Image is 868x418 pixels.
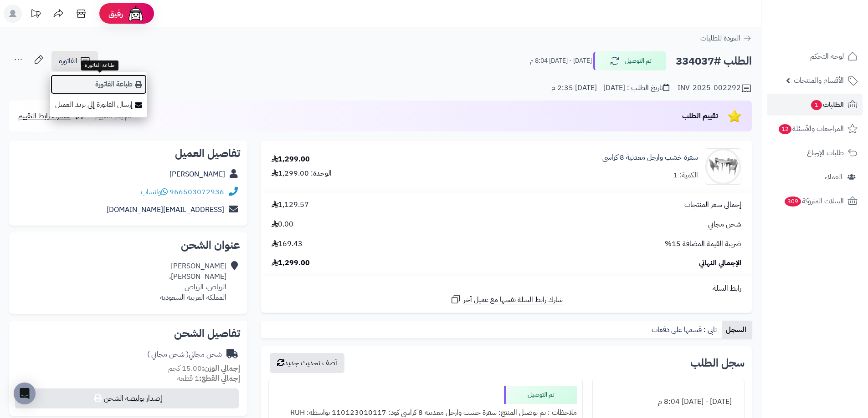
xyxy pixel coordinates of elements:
span: 169.43 [272,239,303,249]
h2: تفاصيل الشحن [16,328,240,339]
a: مشاركة رابط التقييم [18,111,86,121]
span: طلبات الإرجاع [807,146,844,159]
span: لوحة التحكم [810,50,844,63]
span: رفيق [108,8,123,19]
span: شحن مجاني [708,219,741,230]
span: 1,129.57 [272,200,309,210]
a: المراجعات والأسئلة12 [767,118,863,140]
small: 1 قطعة [177,373,240,384]
a: طباعة الفاتورة [50,74,147,95]
div: الوحدة: 1,299.00 [272,168,332,179]
img: logo-2.png [806,7,859,26]
span: 1,299.00 [272,258,310,268]
a: 966503072936 [169,186,224,197]
a: سفرة خشب وارجل معدنية 8 كراسي [602,152,698,163]
a: الفاتورة [51,51,98,71]
div: تاريخ الطلب : [DATE] - [DATE] 2:35 م [551,83,669,93]
button: أضف تحديث جديد [270,353,344,373]
a: العودة للطلبات [700,33,752,44]
strong: إجمالي الوزن: [202,363,240,374]
a: واتساب [141,186,168,197]
a: [EMAIL_ADDRESS][DOMAIN_NAME] [107,204,224,215]
div: شحن مجاني [147,349,222,360]
button: تم التوصيل [593,51,666,71]
div: Open Intercom Messenger [14,383,36,404]
span: ضريبة القيمة المضافة 15% [665,239,741,249]
span: الفاتورة [59,55,77,66]
span: 0.00 [272,219,293,230]
img: 1739789260-110123010117-90x90.jpg [705,148,741,185]
span: إجمالي سعر المنتجات [684,200,741,210]
div: INV-2025-002292 [678,83,752,94]
span: 1 [811,100,822,110]
span: السلات المتروكة [784,195,844,207]
a: [PERSON_NAME] [169,169,225,180]
div: [PERSON_NAME] [PERSON_NAME]، الرياض، الرياض المملكة العربية السعودية [160,261,226,302]
small: [DATE] - [DATE] 8:04 م [530,56,592,65]
span: ( شحن مجاني ) [147,349,189,360]
a: طلبات الإرجاع [767,142,863,164]
a: إرسال الفاتورة إلى بريد العميل [50,95,147,115]
div: 1,299.00 [272,154,310,165]
small: 15.00 كجم [168,363,240,374]
span: تقييم الطلب [682,111,718,121]
div: الكمية: 1 [673,170,698,181]
a: تحديثات المنصة [24,5,47,25]
h2: عنوان الشحن [16,240,240,251]
img: ai-face.png [127,5,145,23]
span: المراجعات والأسئلة [778,122,844,135]
a: الطلبات1 [767,94,863,116]
h3: سجل الطلب [690,358,745,368]
span: مشاركة رابط التقييم [18,111,71,121]
a: العملاء [767,166,863,188]
div: طباعة الفاتورة [81,60,118,71]
a: شارك رابط السلة نفسها مع عميل آخر [450,294,563,305]
div: رابط السلة [265,283,748,294]
button: إصدار بوليصة الشحن [15,388,239,408]
a: السجل [722,321,752,339]
span: العودة للطلبات [700,33,740,44]
span: شارك رابط السلة نفسها مع عميل آخر [463,295,563,305]
span: 309 [785,196,801,206]
span: الإجمالي النهائي [699,258,741,268]
strong: إجمالي القطع: [199,373,240,384]
h2: تفاصيل العميل [16,148,240,159]
span: 12 [779,124,791,134]
span: العملاء [825,171,842,183]
span: الأقسام والمنتجات [794,74,844,87]
span: الطلبات [810,98,844,111]
div: [DATE] - [DATE] 8:04 م [598,393,739,411]
a: لوحة التحكم [767,45,863,67]
a: تابي : قسمها على دفعات [648,321,722,339]
a: السلات المتروكة309 [767,190,863,212]
div: تم التوصيل [504,386,577,404]
h2: الطلب #334037 [676,52,752,71]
